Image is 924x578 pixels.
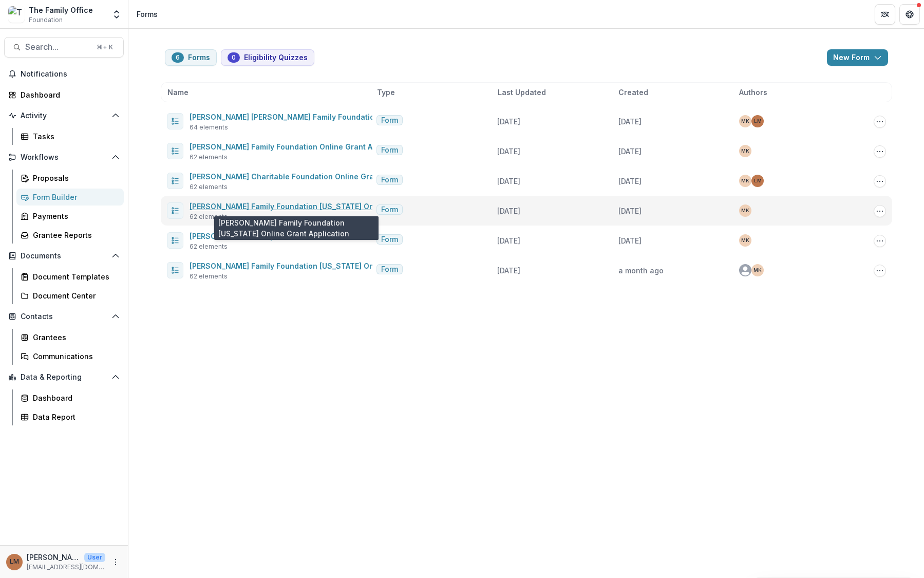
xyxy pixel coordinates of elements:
[176,54,180,61] span: 6
[25,42,90,52] span: Search...
[741,119,749,124] div: Maya Kuppermann
[33,230,116,240] div: Grantee Reports
[618,117,642,126] span: [DATE]
[21,70,120,79] span: Notifications
[739,87,767,98] span: Authors
[167,87,188,98] span: Name
[33,351,116,362] div: Communications
[21,153,107,162] span: Workflows
[16,170,124,187] a: Proposals
[190,113,470,121] a: [PERSON_NAME] [PERSON_NAME] Family Foundation Online Grant Application
[33,131,116,142] div: Tasks
[33,173,116,183] div: Proposals
[29,15,63,25] span: Foundation
[618,177,642,185] span: [DATE]
[137,9,158,20] div: Forms
[190,232,453,240] a: [PERSON_NAME] Family Foundation [US_STATE] Online Grant Application
[27,563,105,572] p: [EMAIL_ADDRESS][DOMAIN_NAME]
[33,332,116,343] div: Grantees
[754,178,762,183] div: Lizzy Martin
[33,271,116,282] div: Document Templates
[21,312,107,321] span: Contacts
[381,116,398,125] span: Form
[875,4,895,25] button: Partners
[16,227,124,244] a: Grantee Reports
[27,552,80,563] p: [PERSON_NAME]
[4,86,124,103] a: Dashboard
[84,553,105,562] p: User
[874,265,886,277] button: Options
[497,236,520,245] span: [DATE]
[21,252,107,260] span: Documents
[33,412,116,422] div: Data Report
[618,207,642,215] span: [DATE]
[133,7,162,22] nav: breadcrumb
[753,268,762,273] div: Maya Kuppermann
[95,42,115,53] div: ⌘ + K
[33,211,116,221] div: Payments
[899,4,920,25] button: Get Help
[4,149,124,165] button: Open Workflows
[497,266,520,275] span: [DATE]
[221,49,314,66] button: Eligibility Quizzes
[874,235,886,247] button: Options
[497,117,520,126] span: [DATE]
[16,408,124,425] a: Data Report
[8,6,25,23] img: The Family Office
[381,146,398,155] span: Form
[232,54,236,61] span: 0
[109,556,122,568] button: More
[381,176,398,184] span: Form
[190,242,228,251] span: 62 elements
[497,177,520,185] span: [DATE]
[190,142,409,151] a: [PERSON_NAME] Family Foundation Online Grant Application
[874,116,886,128] button: Options
[190,153,228,162] span: 62 elements
[190,172,424,181] a: [PERSON_NAME] Charitable Foundation Online Grant Application
[827,49,888,66] button: New Form
[874,175,886,188] button: Options
[16,348,124,365] a: Communications
[21,373,107,382] span: Data & Reporting
[739,264,751,276] svg: avatar
[741,178,749,183] div: Maya Kuppermann
[33,192,116,202] div: Form Builder
[10,558,19,565] div: Lizzy Martin
[377,87,395,98] span: Type
[741,208,749,213] div: Maya Kuppermann
[16,268,124,285] a: Document Templates
[4,66,124,82] button: Notifications
[109,4,124,25] button: Open entity switcher
[190,262,453,270] a: [PERSON_NAME] Family Foundation [US_STATE] Online Grant Application
[16,329,124,346] a: Grantees
[874,145,886,158] button: Options
[4,369,124,385] button: Open Data & Reporting
[618,266,664,275] span: a month ago
[33,290,116,301] div: Document Center
[381,206,398,214] span: Form
[190,182,228,192] span: 62 elements
[190,123,228,132] span: 64 elements
[21,89,116,100] div: Dashboard
[4,248,124,264] button: Open Documents
[497,147,520,156] span: [DATE]
[33,393,116,403] div: Dashboard
[618,87,648,98] span: Created
[754,119,762,124] div: Lizzy Martin
[497,207,520,215] span: [DATE]
[4,37,124,58] button: Search...
[190,202,453,211] a: [PERSON_NAME] Family Foundation [US_STATE] Online Grant Application
[16,389,124,406] a: Dashboard
[16,189,124,206] a: Form Builder
[16,208,124,225] a: Payments
[618,236,642,245] span: [DATE]
[618,147,642,156] span: [DATE]
[190,212,228,221] span: 62 elements
[4,308,124,325] button: Open Contacts
[741,148,749,154] div: Maya Kuppermann
[165,49,217,66] button: Forms
[381,265,398,274] span: Form
[498,87,546,98] span: Last Updated
[16,128,124,145] a: Tasks
[741,238,749,243] div: Maya Kuppermann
